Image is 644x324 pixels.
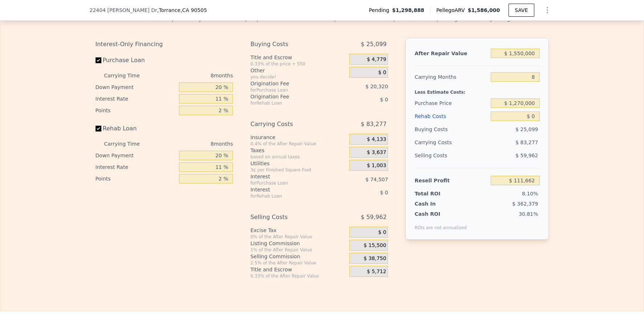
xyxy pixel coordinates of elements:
[250,234,347,240] div: 0% of the After Repair Value
[380,190,388,195] span: $ 0
[96,93,177,105] div: Interest Rate
[104,70,151,81] div: Carrying Time
[250,180,331,186] div: for Purchase Loan
[361,38,386,51] span: $ 25,099
[250,74,347,80] div: you decide!
[436,7,468,14] span: Pellego ARV
[414,190,460,197] div: Total ROI
[157,7,207,14] span: , Torrance
[369,7,392,14] span: Pending
[104,138,151,150] div: Carrying Time
[414,218,467,231] div: ROIs are not annualized
[468,7,500,13] span: $1,586,000
[378,229,386,236] span: $ 0
[414,174,488,187] div: Resell Profit
[181,7,207,13] span: , CA 90505
[414,149,488,162] div: Selling Costs
[414,110,488,123] div: Rehab Costs
[414,84,539,97] div: Less Estimate Costs:
[250,227,347,234] div: Excise Tax
[250,154,347,160] div: based on annual taxes
[414,200,460,207] div: Cash In
[367,149,386,156] span: $ 3,637
[250,87,331,93] div: for Purchase Loan
[96,54,177,67] label: Purchase Loan
[509,4,534,17] button: SAVE
[250,141,347,147] div: 0.4% of the After Repair Value
[96,150,177,161] div: Down Payment
[361,211,386,224] span: $ 59,962
[250,273,347,279] div: 0.33% of the After Repair Value
[515,139,538,145] span: $ 83,277
[367,162,386,169] span: $ 1,003
[540,3,555,17] button: Show Options
[380,97,388,102] span: $ 0
[250,147,347,154] div: Taxes
[250,118,331,131] div: Carrying Costs
[250,61,347,67] div: 0.33% of the price + 550
[154,70,233,81] div: 8 months
[414,70,488,84] div: Carrying Months
[365,177,388,182] span: $ 74,507
[367,268,386,275] span: $ 5,712
[250,266,347,273] div: Title and Escrow
[515,153,538,158] span: $ 59,962
[96,38,233,51] div: Interest-Only Financing
[154,138,233,150] div: 8 months
[250,38,331,51] div: Buying Costs
[250,100,331,106] div: for Rehab Loan
[414,123,488,136] div: Buying Costs
[250,167,347,173] div: 3¢ per Finished Square Foot
[519,211,538,217] span: 30.81%
[96,57,101,63] input: Purchase Loan
[250,240,347,247] div: Listing Commission
[361,118,386,131] span: $ 83,277
[250,211,331,224] div: Selling Costs
[414,210,467,218] div: Cash ROI
[364,242,386,249] span: $ 15,500
[250,186,331,193] div: Interest
[414,47,488,60] div: After Repair Value
[414,136,460,149] div: Carrying Costs
[365,84,388,89] span: $ 20,320
[512,201,538,207] span: $ 362,379
[515,126,538,132] span: $ 25,099
[250,260,347,266] div: 2.5% of the After Repair Value
[522,191,538,197] span: 8.10%
[250,247,347,253] div: 1% of the After Repair Value
[250,253,347,260] div: Selling Commission
[250,67,347,74] div: Other
[367,56,386,63] span: $ 4,779
[378,69,386,76] span: $ 0
[250,80,331,87] div: Origination Fee
[367,136,386,143] span: $ 4,133
[250,160,347,167] div: Utilities
[414,97,488,110] div: Purchase Price
[364,255,386,262] span: $ 38,750
[250,54,347,61] div: Title and Escrow
[392,7,425,14] span: $1,298,888
[250,134,347,141] div: Insurance
[250,193,331,199] div: for Rehab Loan
[250,93,331,100] div: Origination Fee
[90,7,157,14] span: 22404 [PERSON_NAME] Dr
[96,173,177,185] div: Points
[250,173,331,180] div: Interest
[96,81,177,93] div: Down Payment
[96,105,177,116] div: Points
[96,122,177,135] label: Rehab Loan
[96,126,101,131] input: Rehab Loan
[96,161,177,173] div: Interest Rate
